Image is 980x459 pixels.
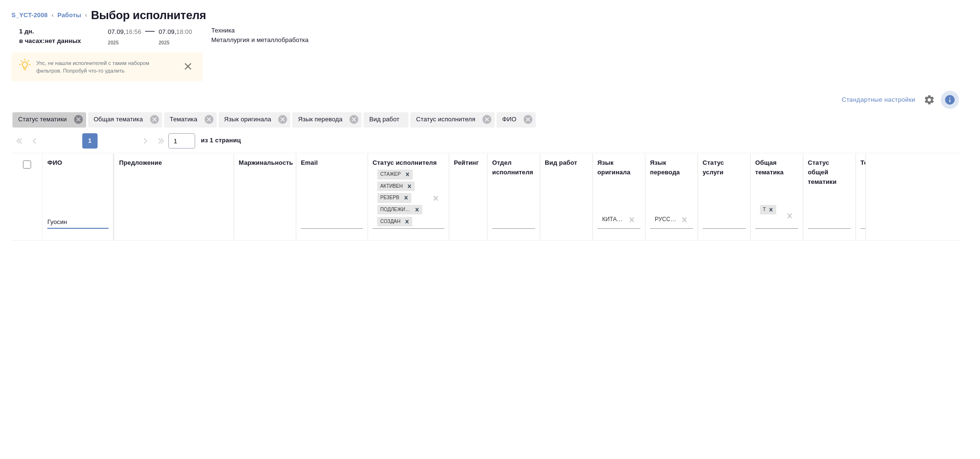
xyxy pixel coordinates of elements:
div: Общая тематика [755,158,798,177]
p: 07.09, [159,28,176,35]
span: Посмотреть информацию [941,91,961,109]
p: Вид работ [369,115,403,124]
div: Статус тематики [12,112,86,128]
button: close [181,59,195,74]
div: ФИО [47,158,62,168]
p: Техника [211,26,235,35]
div: split button [839,93,918,107]
div: Рейтинг [454,158,479,168]
div: Маржинальность [239,158,293,168]
span: Настроить таблицу [918,88,941,111]
h2: Выбор исполнителя [91,8,206,23]
div: ФИО [496,112,536,128]
div: Язык оригинала [597,158,640,177]
p: ФИО [502,115,520,124]
div: Статус исполнителя [373,158,437,168]
p: 16:56 [125,28,141,35]
p: Статус исполнителя [416,115,479,124]
div: Тематика [860,158,889,168]
p: Общая тематика [94,115,146,124]
div: Резерв [377,193,401,203]
div: — [145,23,155,48]
div: Язык перевода [292,112,362,128]
div: Техника [760,205,766,215]
div: Стажер, Активен, Резерв, Подлежит внедрению, Создан [376,204,423,216]
p: 18:00 [176,28,192,35]
div: Русский [655,215,677,224]
nav: breadcrumb [11,8,969,23]
div: Китайский [602,215,624,224]
div: Предложение [119,158,162,168]
div: Металлургия и металлобработка [864,204,902,216]
div: Вид работ [545,158,577,168]
div: Общая тематика [88,112,162,128]
p: Язык перевода [298,115,346,124]
a: S_YCT-2008 [11,11,48,19]
div: Создан [377,217,402,227]
div: Тематика [164,112,217,128]
div: Техника [759,204,777,216]
div: Язык перевода [650,158,693,177]
p: Статус тематики [18,115,70,124]
div: Статус услуги [703,158,746,177]
p: 1 дн. [19,27,81,36]
div: Стажер, Активен, Резерв, Подлежит внедрению, Создан [376,169,414,181]
li: ‹ [85,11,87,20]
li: ‹ [52,11,54,20]
div: Статус исполнителя [410,112,495,128]
div: Статус общей тематики [808,158,851,187]
span: из 1 страниц [201,135,241,149]
p: 07.09, [108,28,126,35]
div: Стажер, Активен, Резерв, Подлежит внедрению, Создан [376,216,413,228]
a: Работы [57,11,81,19]
div: Отдел исполнителя [492,158,535,177]
div: Стажер, Активен, Резерв, Подлежит внедрению, Создан [376,181,416,192]
p: Язык оригинала [224,115,275,124]
div: Язык оригинала [219,112,291,128]
p: Упс, не нашли исполнителей с таким набором фильтров. Попробуй что-то удалить [36,59,173,75]
div: Стажер [377,170,402,180]
div: Подлежит внедрению [377,205,412,215]
div: Стажер, Активен, Резерв, Подлежит внедрению, Создан [376,192,412,204]
div: Активен [377,181,404,192]
p: Тематика [170,115,201,124]
div: Email [301,158,318,168]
